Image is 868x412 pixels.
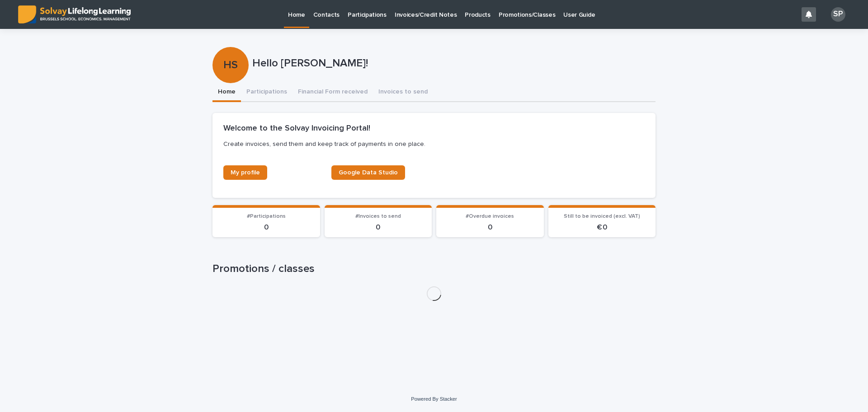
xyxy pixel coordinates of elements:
[212,262,656,276] h1: Promotions / classes
[330,223,427,232] p: 0
[218,223,315,232] p: 0
[564,214,640,219] span: Still to be invoiced (excl. VAT)
[223,165,267,180] a: My profile
[212,23,249,72] div: HS
[411,396,457,402] a: Powered By Stacker
[442,223,538,232] p: 0
[339,169,398,176] span: Google Data Studio
[831,7,845,22] div: SP
[212,83,241,102] button: Home
[231,169,260,176] span: My profile
[223,124,370,134] h2: Welcome to the Solvay Invoicing Portal!
[373,83,433,102] button: Invoices to send
[223,140,641,148] p: Create invoices, send them and keep track of payments in one place.
[18,5,131,23] img: ED0IkcNQHGZZMpCVrDht
[331,165,405,180] a: Google Data Studio
[292,83,373,102] button: Financial Form received
[355,214,401,219] span: #Invoices to send
[247,214,286,219] span: #Participations
[252,57,652,70] p: Hello [PERSON_NAME]!
[241,83,292,102] button: Participations
[466,214,514,219] span: #Overdue invoices
[554,223,651,232] p: € 0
